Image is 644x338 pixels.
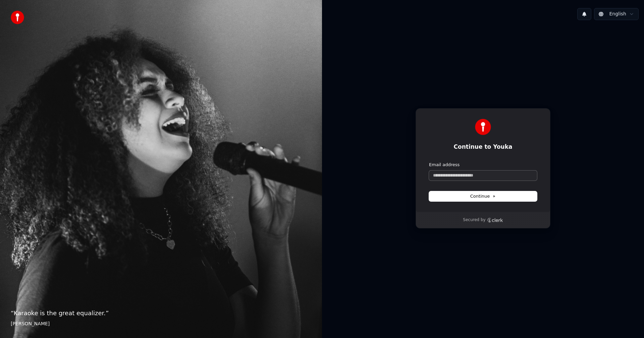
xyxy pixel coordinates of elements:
a: Clerk logo [487,218,503,222]
h1: Continue to Youka [429,143,537,151]
img: youka [11,11,24,24]
label: Email address [429,162,460,168]
span: Continue [470,193,496,199]
p: Secured by [463,217,485,223]
button: Continue [429,191,537,201]
footer: [PERSON_NAME] [11,321,311,327]
img: Youka [475,119,491,135]
p: “ Karaoke is the great equalizer. ” [11,309,311,318]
